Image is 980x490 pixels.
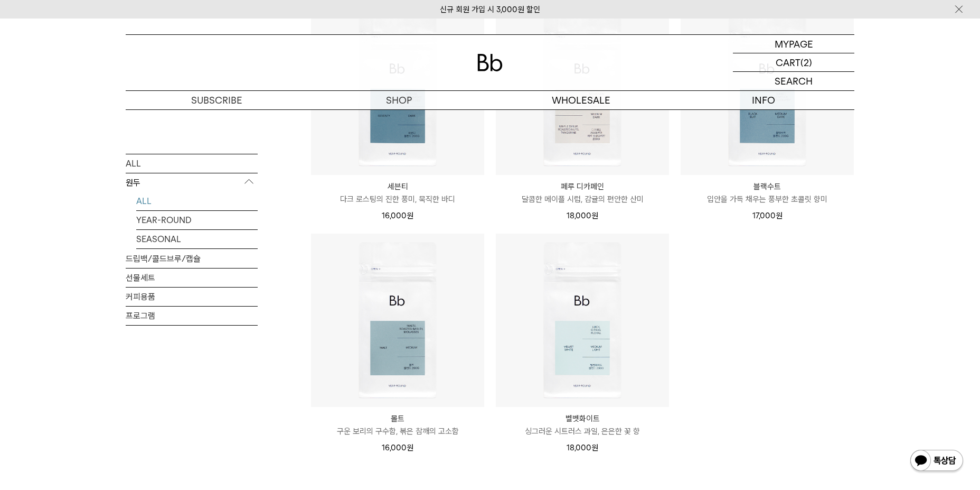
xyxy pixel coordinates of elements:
a: SUBSCRIBE [126,91,308,109]
span: 18,000 [567,443,598,452]
a: 세븐티 다크 로스팅의 진한 풍미, 묵직한 바디 [311,180,484,206]
a: 블랙수트 입안을 가득 채우는 풍부한 초콜릿 향미 [681,180,854,206]
a: CART (2) [733,53,854,72]
span: 17,000 [752,211,783,220]
a: SEASONAL [136,229,258,248]
p: INFO [672,91,854,109]
p: MYPAGE [775,35,813,53]
p: 페루 디카페인 [496,180,669,193]
img: 벨벳화이트 [496,234,669,407]
p: 블랙수트 [681,180,854,193]
a: 벨벳화이트 싱그러운 시트러스 과일, 은은한 꽃 향 [496,412,669,438]
a: 신규 회원 가입 시 3,000원 할인 [440,5,540,14]
p: 구운 보리의 구수함, 볶은 참깨의 고소함 [311,425,484,438]
a: 몰트 구운 보리의 구수함, 볶은 참깨의 고소함 [311,412,484,438]
p: SEARCH [775,72,813,90]
img: 몰트 [311,234,484,407]
p: 싱그러운 시트러스 과일, 은은한 꽃 향 [496,425,669,438]
a: ALL [126,154,258,172]
span: 원 [591,211,598,220]
a: YEAR-ROUND [136,210,258,229]
span: 원 [407,211,413,220]
a: 페루 디카페인 달콤한 메이플 시럽, 감귤의 편안한 산미 [496,180,669,206]
span: 원 [407,443,413,452]
p: (2) [800,53,812,71]
span: 18,000 [567,211,598,220]
p: 입안을 가득 채우는 풍부한 초콜릿 향미 [681,193,854,206]
a: 드립백/콜드브루/캡슐 [126,249,258,267]
a: ALL [136,191,258,210]
a: 프로그램 [126,306,258,325]
p: WHOLESALE [490,91,672,109]
p: 달콤한 메이플 시럽, 감귤의 편안한 산미 [496,193,669,206]
p: 다크 로스팅의 진한 풍미, 묵직한 바디 [311,193,484,206]
p: 원두 [126,173,258,192]
span: 원 [776,211,783,220]
a: 커피용품 [126,287,258,306]
img: 로고 [477,54,503,71]
span: 16,000 [382,211,413,220]
a: 선물세트 [126,268,258,286]
p: 몰트 [311,412,484,425]
p: 세븐티 [311,180,484,193]
span: 원 [591,443,598,452]
a: SHOP [308,91,490,109]
a: MYPAGE [733,35,854,53]
img: 카카오톡 채널 1:1 채팅 버튼 [909,449,964,474]
p: CART [776,53,800,71]
span: 16,000 [382,443,413,452]
p: 벨벳화이트 [496,412,669,425]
